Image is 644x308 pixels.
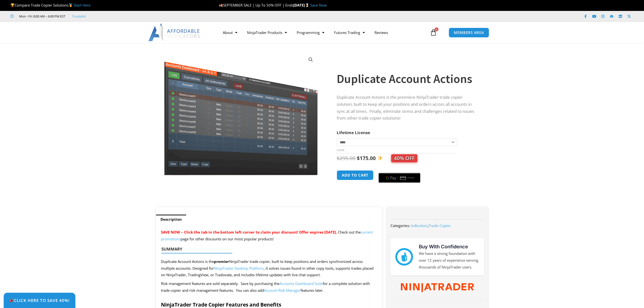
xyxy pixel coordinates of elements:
img: 🏆 [11,3,14,7]
a: MEMBERS AREA [449,28,489,38]
h1: Duplicate Account Actions [337,70,478,87]
p: Check out the page for other discounts on our most popular products! [161,229,377,243]
span: Categories: [390,223,410,228]
span: MEMBERS AREA [454,31,484,34]
img: mark thumbs good 43913 | Affordable Indicators – NinjaTrader [395,248,413,266]
img: NinjaTrader Wordmark color RGB | Affordable Indicators – NinjaTrader [401,283,474,292]
span: Click Here to save 40%! [9,298,70,302]
span: $ [357,155,360,162]
img: 🎉 [9,298,14,302]
p: Risk management features are sold separately. Save by purchasing the for a complete solution with... [161,280,377,294]
strong: premier [214,259,229,264]
nav: Menu [218,27,429,38]
img: ⌛ [305,3,309,7]
span: , [411,223,451,228]
a: Trade Copier [429,223,451,228]
button: Buy with GPay [379,173,420,183]
a: 0 [423,25,444,40]
span: Compare Trade Copier Solutions [10,3,90,8]
span: Duplicate Account Actions is the NinjaTrader trade copier, built to keep positions and orders syn... [161,259,374,277]
a: Clear options [337,148,344,152]
a: NinjaTrader Products [242,27,292,38]
p: Duplicate Account Actions is the premiere NinjaTrader trade copier solution, built to keep all yo... [337,94,478,122]
h4: Summary [161,247,373,251]
a: Account Risk Manager [264,288,301,293]
a: Futures Trading [329,27,370,38]
span: 40% OFF [391,154,417,162]
a: About [218,27,242,38]
button: Add to cart [337,170,374,180]
h3: Buy With Confidence [419,243,479,250]
img: Screenshot 2024-08-26 15414455555 [163,52,319,176]
a: Reviews [370,27,393,38]
a: Indicators [411,223,428,228]
text: •••••• [407,176,415,180]
p: We have a strong foundation with over 12 years of experience serving thousands of NinjaTrader users. [419,250,479,271]
img: LogoAI | Affordable Indicators – NinjaTrader [148,24,200,41]
bdi: 295.00 [337,155,356,162]
a: Accounts Dashboard Suite [279,281,323,286]
a: Start Here [74,3,90,8]
a: Programming [292,27,329,38]
span: 0 [435,27,438,31]
img: 🍂 [219,3,223,7]
a: 🎉Click Here to save 40%! [4,293,75,308]
a: View full-screen image gallery [306,55,315,64]
span: SAVE NOW – Click the tab in the bottom left corner to claim your discount! Offer expires [DATE]. [161,230,337,235]
bdi: 175.00 [357,155,376,162]
a: Save Now [310,3,327,8]
span: $ [337,155,340,162]
iframe: Secure payment input frame [378,170,421,170]
img: ✨ [377,155,382,161]
img: 🥇 [69,3,72,7]
strong: [DATE] [293,3,310,8]
span: Mon - Fri: 8:00 AM – 6:00 PM EST [18,13,65,19]
span: SEPTEMBER SALE | Up To 50% OFF | Ends [219,3,293,8]
a: Trustpilot [72,13,86,19]
a: NinjaTrader Desktop Platform [214,266,264,271]
label: Lifetime License [337,130,370,135]
a: Description [156,215,186,224]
